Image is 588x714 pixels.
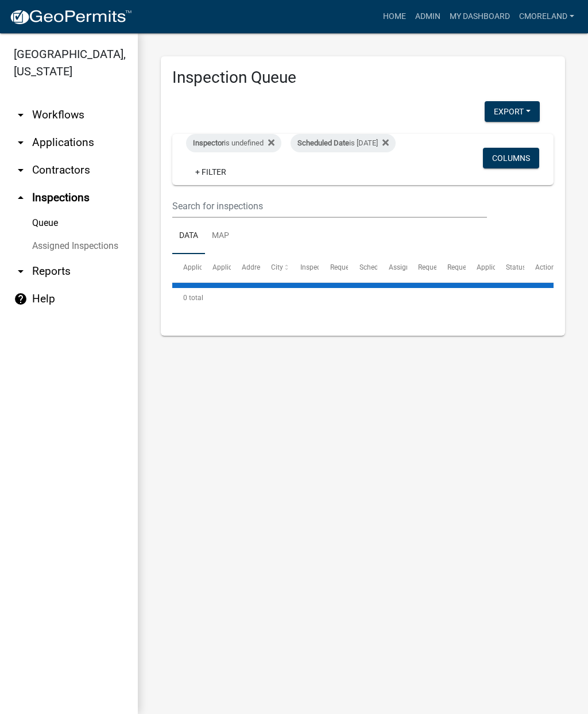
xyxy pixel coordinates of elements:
span: Requested Date [330,263,378,271]
datatable-header-cell: Requestor Name [407,254,436,282]
a: + Filter [186,162,235,182]
span: City [271,263,283,271]
span: Inspection Type [300,263,349,271]
datatable-header-cell: Actions [524,254,554,282]
span: Requestor Phone [447,263,500,271]
div: is [DATE] [291,134,396,152]
span: Address [242,263,267,271]
i: arrow_drop_down [14,136,28,149]
datatable-header-cell: City [260,254,289,282]
a: Data [172,218,205,255]
span: Application [183,263,219,271]
a: Map [205,218,236,255]
i: arrow_drop_down [14,163,28,177]
input: Search for inspections [172,194,487,218]
span: Scheduled Time [359,263,409,271]
datatable-header-cell: Address [231,254,260,282]
div: is undefined [186,134,281,152]
a: My Dashboard [445,6,514,28]
datatable-header-cell: Application Description [466,254,495,282]
datatable-header-cell: Scheduled Time [348,254,377,282]
span: Application Type [212,263,265,271]
datatable-header-cell: Status [495,254,524,282]
a: Home [378,6,411,28]
span: Assigned Inspector [389,263,448,271]
datatable-header-cell: Application Type [202,254,231,282]
a: cmoreland [514,6,579,28]
i: arrow_drop_down [14,108,28,122]
datatable-header-cell: Inspection Type [289,254,319,282]
span: Scheduled Date [297,139,349,147]
i: help [14,292,28,306]
span: Inspector [193,139,224,147]
span: Actions [535,263,559,271]
span: Requestor Name [418,263,470,271]
i: arrow_drop_up [14,191,28,205]
datatable-header-cell: Assigned Inspector [377,254,407,282]
a: Admin [411,6,445,28]
span: Application Description [477,263,549,271]
button: Columns [483,148,539,168]
div: 0 total [172,283,554,312]
i: arrow_drop_down [14,264,28,278]
button: Export [485,101,540,122]
span: Status [506,263,526,271]
datatable-header-cell: Requested Date [319,254,348,282]
datatable-header-cell: Requestor Phone [436,254,466,282]
datatable-header-cell: Application [172,254,202,282]
h3: Inspection Queue [172,68,554,87]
